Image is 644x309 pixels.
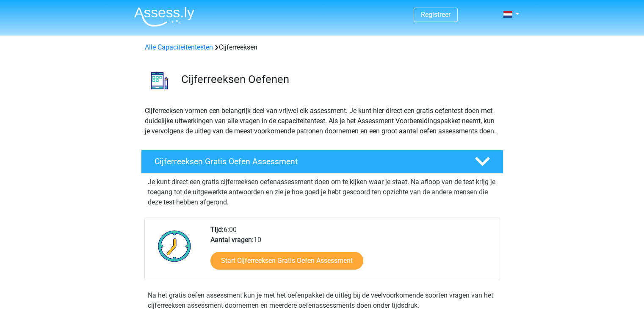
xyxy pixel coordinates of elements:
[181,73,497,86] h3: Cijferreeksen Oefenen
[141,42,503,52] div: Cijferreeksen
[210,226,224,234] b: Tijd:
[145,43,213,51] a: Alle Capaciteitentesten
[141,63,177,99] img: cijferreeksen
[148,177,497,207] p: Je kunt direct een gratis cijferreeksen oefenassessment doen om te kijken waar je staat. Na afloo...
[204,225,499,280] div: 6:00 10
[145,106,500,136] p: Cijferreeksen vormen een belangrijk deel van vrijwel elk assessment. Je kunt hier direct een grat...
[421,11,451,19] a: Registreer
[210,252,363,270] a: Start Cijferreeksen Gratis Oefen Assessment
[134,7,194,27] img: Assessly
[138,150,507,174] a: Cijferreeksen Gratis Oefen Assessment
[155,157,461,166] h4: Cijferreeksen Gratis Oefen Assessment
[153,225,196,267] img: Klok
[210,236,254,244] b: Aantal vragen:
